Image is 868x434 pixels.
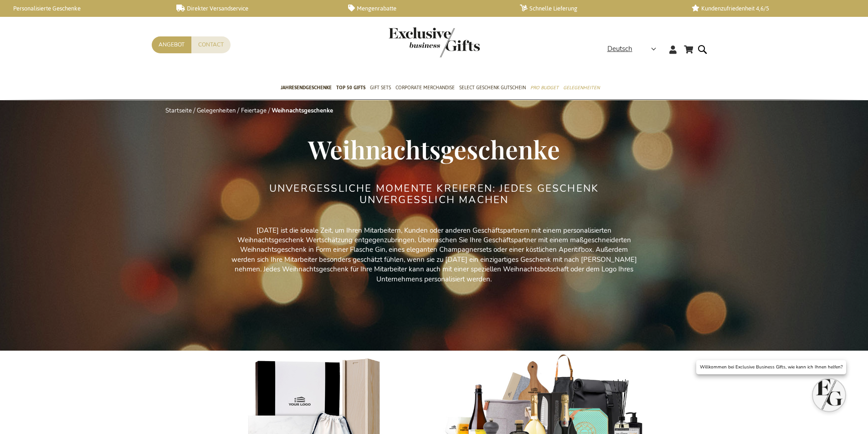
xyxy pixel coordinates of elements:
[229,226,639,285] p: [DATE] ist die ideale Zeit, um Ihren Mitarbeitern, Kunden oder anderen Geschäftspartnern mit eine...
[395,83,455,92] span: Corporate Merchandise
[370,77,391,100] a: Gift Sets
[563,77,600,100] a: Gelegenheiten
[692,5,849,12] a: Kundenzufriedenheit 4,6/5
[281,83,332,92] span: Jahresendgeschenke
[197,107,236,115] a: Gelegenheiten
[272,107,333,115] strong: Weihnachtsgeschenke
[370,83,391,92] span: Gift Sets
[607,44,632,54] span: Deutsch
[459,77,526,100] a: Select Geschenk Gutschein
[152,36,191,53] a: Angebot
[389,27,480,57] img: Exclusive Business gifts logo
[176,5,334,12] a: Direkter Versandservice
[530,77,559,100] a: Pro Budget
[336,77,365,100] a: TOP 50 Gifts
[281,77,332,100] a: Jahresendgeschenke
[241,107,267,115] a: Feiertage
[263,183,605,205] h2: UNVERGESSLICHE MOMENTE KREIEREN: JEDES GESCHENK UNVERGESSLICH MACHEN
[165,107,192,115] a: Startseite
[5,5,162,12] a: Personalisierte Geschenke
[395,77,455,100] a: Corporate Merchandise
[520,5,677,12] a: Schnelle Lieferung
[563,83,600,92] span: Gelegenheiten
[308,132,560,166] span: Weihnachtsgeschenke
[336,83,365,92] span: TOP 50 Gifts
[191,36,231,53] a: Contact
[348,5,505,12] a: Mengenrabatte
[530,83,559,92] span: Pro Budget
[459,83,526,92] span: Select Geschenk Gutschein
[389,27,434,57] a: store logo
